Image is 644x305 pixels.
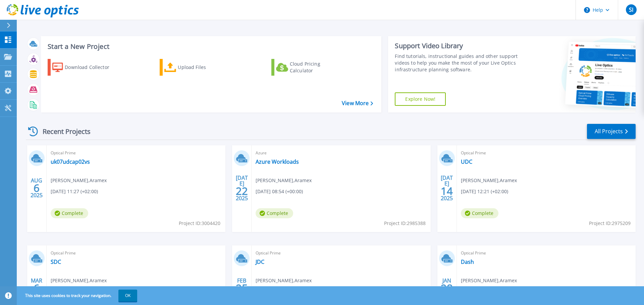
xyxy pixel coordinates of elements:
a: View More [342,100,373,106]
a: uk07udcap02vs [51,158,90,165]
span: This site uses cookies to track your navigation. [18,290,137,302]
span: Project ID: 3004420 [179,220,220,227]
a: SDC [51,258,61,265]
span: Complete [461,208,498,218]
span: [PERSON_NAME] , Aramex [461,277,517,284]
span: [PERSON_NAME] , Aramex [256,177,312,184]
div: [DATE] 2025 [235,176,248,200]
span: Project ID: 2975209 [589,220,631,227]
div: Find tutorials, instructional guides and other support videos to help you make the most of your L... [395,53,521,73]
span: [PERSON_NAME] , Aramex [51,277,107,284]
a: Dash [461,258,474,265]
span: [DATE] 08:54 (+00:00) [256,188,303,195]
div: AUG 2025 [30,176,43,200]
h3: Start a New Project [48,43,373,50]
a: UDC [461,158,472,165]
span: SI [629,7,633,12]
span: Optical Prime [51,249,221,257]
a: Azure Workloads [256,158,299,165]
div: Cloud Pricing Calculator [290,61,343,74]
div: Upload Files [178,61,231,74]
span: 6 [34,285,40,291]
span: Optical Prime [51,149,221,157]
div: JAN 2025 [440,276,453,300]
span: [DATE] 11:27 (+02:00) [51,188,98,195]
span: Complete [51,208,88,218]
span: 14 [441,188,453,194]
span: Optical Prime [461,149,632,157]
a: Explore Now! [395,92,446,106]
button: OK [118,290,137,302]
span: [PERSON_NAME] , Aramex [256,277,312,284]
span: Complete [256,208,293,218]
div: MAR 2025 [30,276,43,300]
a: All Projects [587,124,636,139]
div: Recent Projects [26,123,100,140]
span: 6 [34,185,40,191]
span: 22 [236,188,248,194]
div: FEB 2025 [235,276,248,300]
a: JDC [256,258,264,265]
div: [DATE] 2025 [440,176,453,200]
span: Optical Prime [461,249,632,257]
a: Cloud Pricing Calculator [271,59,346,76]
span: Project ID: 2985388 [384,220,426,227]
span: [PERSON_NAME] , Aramex [461,177,517,184]
span: 25 [236,285,248,291]
span: Azure [256,149,426,157]
span: Optical Prime [256,249,426,257]
span: [PERSON_NAME] , Aramex [51,177,107,184]
a: Upload Files [160,59,234,76]
div: Download Collector [65,61,118,74]
span: [DATE] 12:21 (+02:00) [461,188,508,195]
a: Download Collector [48,59,122,76]
div: Support Video Library [395,42,521,50]
span: 28 [441,285,453,291]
